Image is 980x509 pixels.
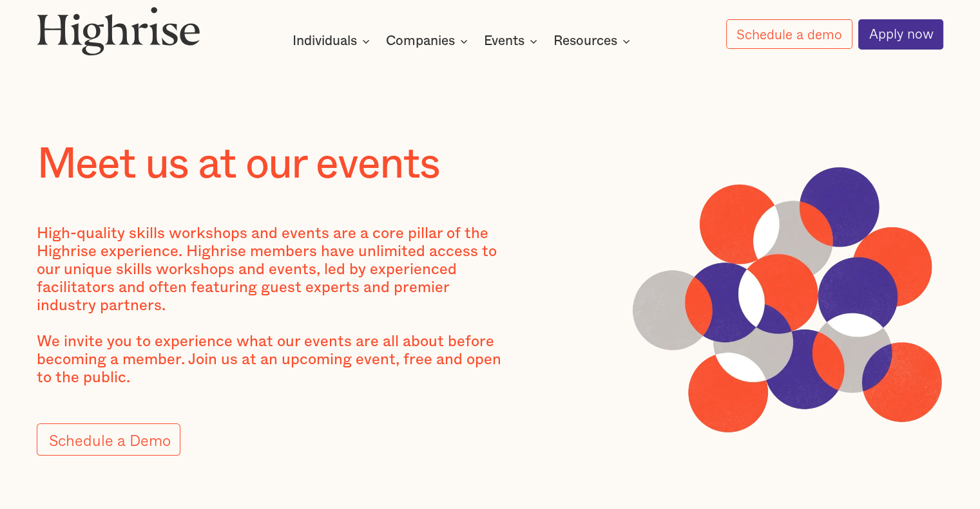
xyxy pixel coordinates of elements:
a: Schedule a demo [726,19,852,49]
img: Highrise logo [37,6,200,56]
div: Resources [553,33,634,49]
div: Resources [553,33,617,49]
div: Companies [386,33,472,49]
div: Events [484,33,524,49]
a: Apply now [858,19,943,50]
div: Individuals [293,33,357,49]
div: Events [484,33,541,49]
a: Schedule a Demo [37,423,180,456]
div: Individuals [293,33,374,49]
h1: Meet us at our events [37,141,439,188]
div: High-quality skills workshops and events are a core pillar of the Highrise experience. Highrise m... [37,225,506,387]
div: Companies [386,33,455,49]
